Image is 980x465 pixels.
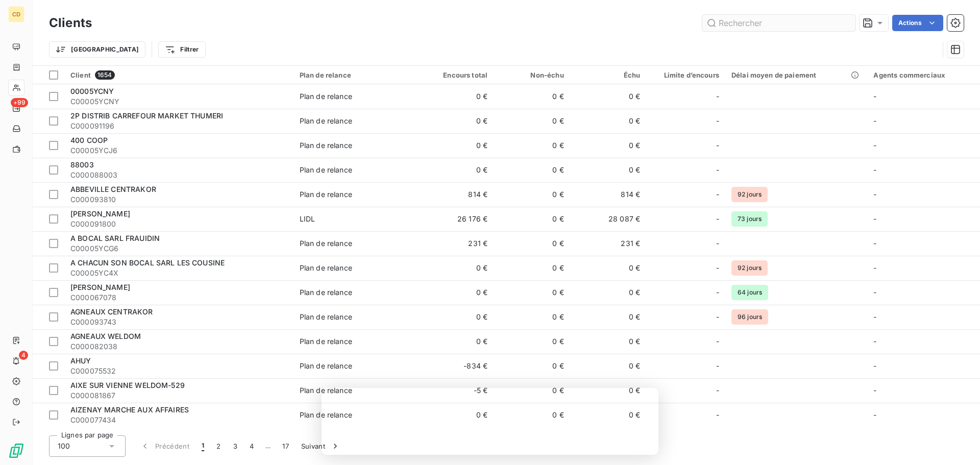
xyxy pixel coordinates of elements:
td: 0 € [570,329,647,354]
span: - [873,92,876,101]
span: A CHACUN SON BOCAL SARL LES COUSINE [70,258,225,267]
span: 92 jours [731,187,768,202]
span: C000088003 [70,170,287,180]
span: C00005YCJ6 [70,145,287,156]
div: Non-échu [500,71,564,79]
td: 0 € [570,256,647,280]
td: 814 € [570,182,647,207]
td: 0 € [570,354,647,378]
span: - [716,410,719,420]
div: LIDL [300,214,315,224]
td: 28 087 € [570,207,647,231]
td: 0 € [418,109,494,133]
span: 1 [202,441,204,451]
button: 4 [243,435,260,457]
td: 814 € [418,182,494,207]
div: Délai moyen de paiement [731,71,862,79]
span: - [873,239,876,248]
td: 0 € [494,329,570,354]
div: Plan de relance [300,287,352,298]
span: - [873,288,876,297]
td: 0 € [570,305,647,329]
td: 26 176 € [418,207,494,231]
td: 0 € [494,182,570,207]
td: 0 € [494,207,570,231]
div: Échu [576,71,641,79]
span: 4 [19,351,28,360]
div: Plan de relance [300,410,352,420]
button: Précédent [134,435,195,457]
span: C000082038 [70,341,287,352]
span: AHUY [70,356,91,365]
td: 0 € [494,354,570,378]
span: C000091196 [70,121,287,131]
td: 0 € [494,84,570,109]
td: -5 € [418,378,494,403]
span: 92 jours [731,260,768,276]
div: Agents commerciaux [873,71,974,79]
iframe: Enquête de LeanPay [322,388,658,455]
div: Plan de relance [300,91,352,102]
span: +99 [11,98,28,107]
td: 231 € [418,231,494,256]
span: 64 jours [731,285,768,300]
span: - [873,410,876,419]
span: C000093743 [70,317,287,327]
span: C00005YC4X [70,268,287,278]
span: AIXE SUR VIENNE WELDOM-529 [70,381,185,389]
span: - [873,116,876,125]
td: 0 € [494,305,570,329]
span: - [873,165,876,174]
span: - [873,214,876,223]
td: 0 € [494,256,570,280]
span: C00005YCNY [70,96,287,107]
div: Limite d’encours [652,71,719,79]
span: AIZENAY MARCHE AUX AFFAIRES [70,405,189,414]
span: 1654 [95,70,115,80]
span: Client [70,71,91,79]
td: 0 € [494,378,570,403]
span: ABBEVILLE CENTRAKOR [70,185,156,193]
span: - [873,386,876,395]
td: 0 € [494,231,570,256]
td: 0 € [418,305,494,329]
td: 0 € [418,256,494,280]
span: - [716,336,719,347]
td: 0 € [418,133,494,158]
div: Plan de relance [300,263,352,273]
span: [PERSON_NAME] [70,283,130,291]
td: 0 € [570,133,647,158]
button: 2 [210,435,227,457]
span: C000077434 [70,415,287,425]
span: - [716,287,719,298]
span: - [716,140,719,151]
img: Logo LeanPay [8,443,24,459]
span: AGNEAUX CENTRAKOR [70,307,153,316]
td: 0 € [494,280,570,305]
span: C000081867 [70,390,287,401]
span: - [716,165,719,175]
td: 0 € [418,158,494,182]
div: Plan de relance [300,140,352,151]
div: Plan de relance [300,165,352,175]
td: -834 € [418,354,494,378]
div: Plan de relance [300,71,411,79]
input: Rechercher [702,15,855,31]
span: C000091800 [70,219,287,229]
span: - [873,190,876,199]
span: 00005YCNY [70,87,114,95]
h3: Clients [49,14,92,32]
span: AGNEAUX WELDOM [70,332,141,340]
td: 0 € [418,329,494,354]
span: - [716,312,719,322]
button: Suivant [295,435,347,457]
span: C000093810 [70,194,287,205]
button: 3 [227,435,243,457]
span: C000075532 [70,366,287,376]
div: CD [8,6,24,22]
span: C00005YCG6 [70,243,287,254]
span: 400 COOP [70,136,108,144]
div: Encours total [424,71,488,79]
a: +99 [8,100,24,116]
td: 0 € [494,158,570,182]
